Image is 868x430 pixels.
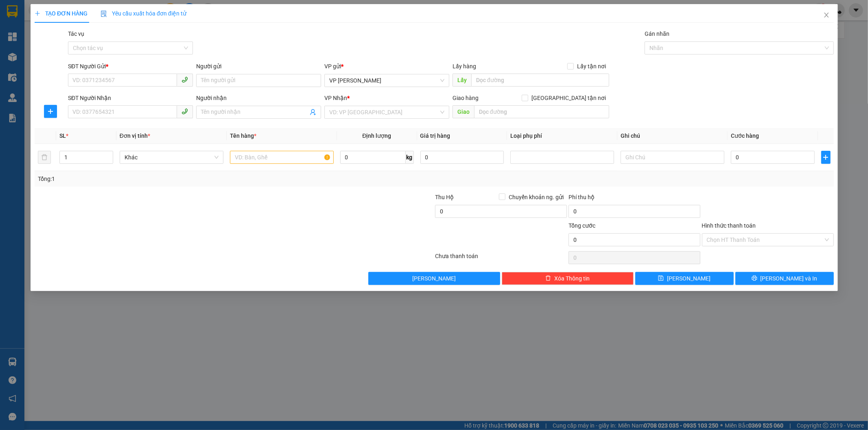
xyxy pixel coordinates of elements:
[412,274,456,283] span: [PERSON_NAME]
[59,132,66,139] span: SL
[181,108,188,115] span: phone
[405,151,413,164] span: kg
[452,63,476,69] span: Lấy hàng
[474,105,609,118] input: Dọc đường
[621,151,724,164] input: Ghi Chú
[731,132,759,139] span: Cước hàng
[452,105,474,118] span: Giao
[751,275,757,282] span: printer
[545,275,551,282] span: delete
[44,108,57,115] span: plus
[35,10,87,17] span: TẠO ĐƠN HÀNG
[760,274,817,283] span: [PERSON_NAME] và In
[10,10,51,51] img: logo.jpg
[452,95,478,101] span: Giao hàng
[329,74,444,87] span: VP Hồng Lĩnh
[554,274,590,283] span: Xóa Thông tin
[101,10,186,17] span: Yêu cầu xuất hóa đơn điện tử
[502,272,634,285] button: deleteXóa Thông tin
[181,76,188,83] span: phone
[324,62,449,71] div: VP gửi
[230,151,333,164] input: VD: Bàn, Ghế
[658,275,664,282] span: save
[434,252,568,266] div: Chưa thanh toán
[44,105,57,118] button: plus
[471,74,609,87] input: Dọc đường
[617,128,728,144] th: Ghi chú
[38,174,335,183] div: Tổng: 1
[10,59,142,72] b: GỬI : VP [PERSON_NAME]
[76,30,340,40] li: Hotline: 1900252555
[38,151,51,164] button: delete
[230,132,256,139] span: Tên hàng
[574,62,609,71] span: Lấy tận nơi
[735,272,833,285] button: printer[PERSON_NAME] và In
[68,30,84,37] label: Tác vụ
[505,193,566,202] span: Chuyển khoản ng. gửi
[35,11,40,16] span: plus
[702,222,756,229] label: Hình thức thanh toán
[124,151,218,163] span: Khác
[420,151,504,164] input: 0
[667,274,711,283] span: [PERSON_NAME]
[821,151,830,164] button: plus
[119,132,150,139] span: Đơn vị tính
[528,93,609,102] span: [GEOGRAPHIC_DATA] tận nơi
[420,132,450,139] span: Giá trị hàng
[68,93,193,102] div: SĐT Người Nhận
[821,154,830,161] span: plus
[310,109,316,115] span: user-add
[101,11,107,17] img: icon
[196,62,321,71] div: Người gửi
[568,193,700,205] div: Phí thu hộ
[196,93,321,102] div: Người nhận
[507,128,617,144] th: Loại phụ phí
[635,272,733,285] button: save[PERSON_NAME]
[324,95,347,101] span: VP Nhận
[362,132,391,139] span: Định lượng
[435,194,453,200] span: Thu Hộ
[368,272,500,285] button: [PERSON_NAME]
[76,20,340,30] li: Cổ Đạm, xã [GEOGRAPHIC_DATA], [GEOGRAPHIC_DATA]
[568,222,595,229] span: Tổng cước
[645,30,669,37] label: Gán nhãn
[452,74,471,87] span: Lấy
[823,12,829,18] span: close
[68,62,193,71] div: SĐT Người Gửi
[815,4,837,27] button: Close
